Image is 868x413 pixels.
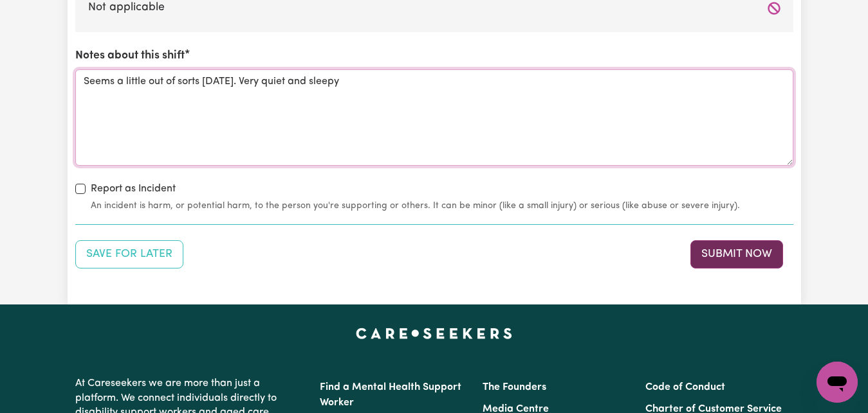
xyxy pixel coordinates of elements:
label: Report as Incident [91,181,176,197]
button: Save your job report [75,240,183,268]
button: Submit your job report [690,240,783,268]
iframe: Button to launch messaging window [817,362,858,403]
a: Find a Mental Health Support Worker [320,382,461,408]
textarea: Seems a little out of sorts [DATE]. Very quiet and sleepy [75,69,793,166]
a: Code of Conduct [645,382,725,392]
a: Careseekers home page [356,328,512,338]
a: The Founders [483,382,546,392]
label: Notes about this shift [75,48,185,64]
small: An incident is harm, or potential harm, to the person you're supporting or others. It can be mino... [91,199,793,213]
